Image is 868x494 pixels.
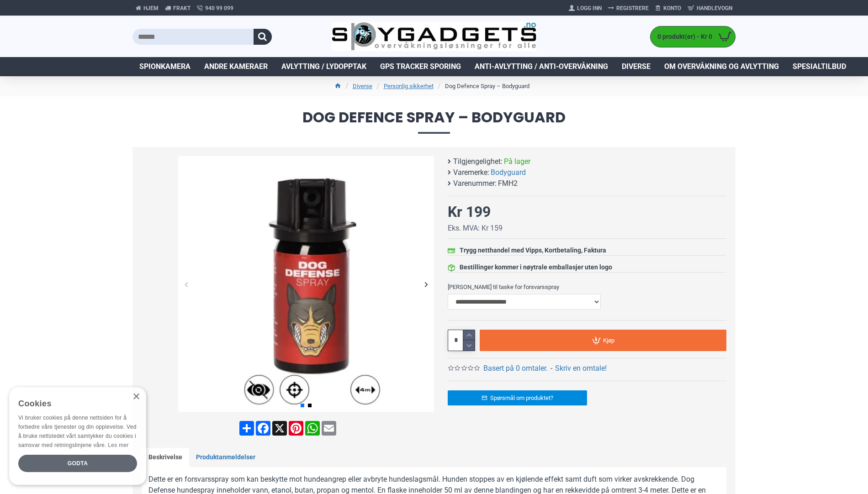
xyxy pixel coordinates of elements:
[173,4,191,12] span: Frakt
[178,156,434,412] img: Dog Defence Spray – Bodyguard - SpyGadgets.no
[18,415,137,448] span: Vi bruker cookies på denne nettsiden for å forbedre våre tjenester og din opplevelse. Ved å bruke...
[615,57,657,76] a: Diverse
[460,246,606,255] div: Trygg netthandel med Vipps, Kortbetaling, Faktura
[651,26,735,47] a: 0 produkt(er) - Kr 0
[132,110,736,133] span: Dog Defence Spray – Bodyguard
[566,1,605,16] a: Logg Inn
[460,263,612,272] div: Bestillinger kommer i nøytrale emballasjer uten logo
[288,421,304,436] a: Pinterest
[577,4,602,12] span: Logg Inn
[483,363,548,374] a: Basert på 0 omtaler.
[475,61,608,72] span: Anti-avlytting / Anti-overvåkning
[301,404,304,407] span: Go to slide 1
[453,167,489,178] b: Varemerke:
[205,4,233,12] span: 940 99 099
[550,364,552,373] b: -
[448,279,726,294] label: [PERSON_NAME] til taske for forsvarsspray
[418,276,434,292] div: Next slide
[275,57,373,76] a: Avlytting / Lydopptak
[178,276,194,292] div: Previous slide
[304,421,321,436] a: WhatsApp
[555,363,607,374] a: Skriv en omtale!
[453,156,503,167] b: Tilgjengelighet:
[652,1,684,16] a: Konto
[18,394,131,414] div: Cookies
[651,32,715,42] span: 0 produkt(er) - Kr 0
[308,404,312,407] span: Go to slide 2
[143,4,159,12] span: Hjem
[132,394,139,400] div: Close
[622,61,651,72] span: Diverse
[605,1,652,16] a: Registrere
[204,61,268,72] span: Andre kameraer
[281,61,366,72] span: Avlytting / Lydopptak
[664,61,779,72] span: Om overvåkning og avlytting
[18,455,137,472] div: Godta
[271,421,288,436] a: X
[142,448,189,467] a: Beskrivelse
[616,4,649,12] span: Registrere
[353,82,372,91] a: Diverse
[373,57,468,76] a: GPS Tracker Sporing
[255,421,271,436] a: Facebook
[468,57,615,76] a: Anti-avlytting / Anti-overvåkning
[504,156,530,167] span: På lager
[132,57,197,76] a: Spionkamera
[108,442,128,448] a: Les mer, opens a new window
[793,61,846,72] span: Spesialtilbud
[321,421,337,436] a: Email
[498,178,518,189] span: FMH2
[491,167,526,178] a: Bodyguard
[697,4,732,12] span: Handlevogn
[603,337,614,343] span: Kjøp
[189,448,262,467] a: Produktanmeldelser
[332,22,537,52] img: SpyGadgets.no
[663,4,681,12] span: Konto
[684,1,736,16] a: Handlevogn
[384,82,434,91] a: Personlig sikkerhet
[380,61,461,72] span: GPS Tracker Sporing
[238,421,255,436] a: Share
[139,61,191,72] span: Spionkamera
[453,178,497,189] b: Varenummer:
[786,57,853,76] a: Spesialtilbud
[448,390,587,405] a: Spørsmål om produktet?
[448,201,491,223] div: Kr 199
[197,57,275,76] a: Andre kameraer
[657,57,786,76] a: Om overvåkning og avlytting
